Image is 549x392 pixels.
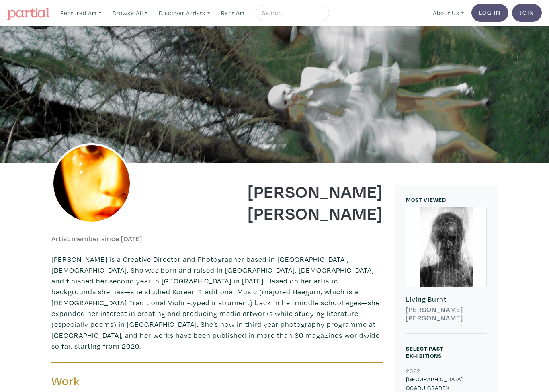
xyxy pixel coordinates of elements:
h6: Artist member since [DATE] [51,234,142,243]
input: Search [261,8,322,18]
small: 2022 [406,367,420,375]
a: Rent Art [217,5,248,21]
a: Join [512,4,542,22]
a: Featured Art [57,5,105,21]
h3: Work [51,374,211,389]
p: [GEOGRAPHIC_DATA] OCADU GRADEX [406,375,487,392]
h1: [PERSON_NAME] [PERSON_NAME] [223,180,383,224]
a: Log In [471,4,508,22]
a: About Us [429,5,468,21]
a: Discover Artists [155,5,214,21]
a: Browse All [109,5,152,21]
h6: [PERSON_NAME] [PERSON_NAME] [406,305,487,322]
img: phpThumb.php [51,143,132,224]
small: Select Past Exhibitions [406,345,443,359]
small: MOST VIEWED [406,196,446,203]
h6: Living Burnt [406,295,487,304]
p: [PERSON_NAME] is a Creative Director and Photographer based in [GEOGRAPHIC_DATA], [DEMOGRAPHIC_DA... [51,254,383,351]
a: Living Burnt [PERSON_NAME] [PERSON_NAME] [406,207,487,334]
